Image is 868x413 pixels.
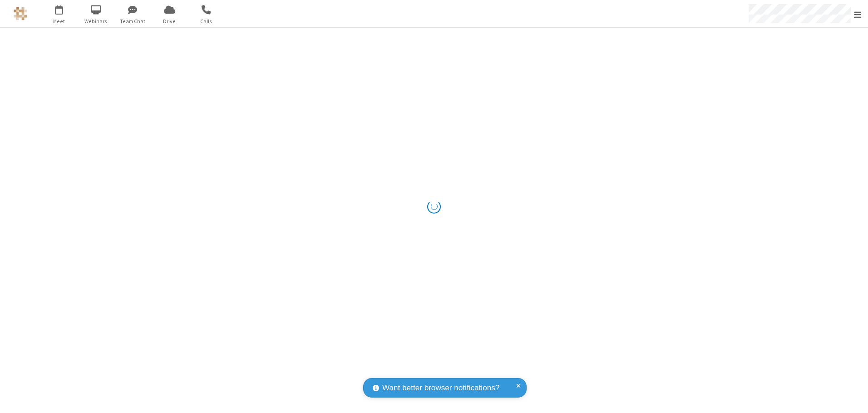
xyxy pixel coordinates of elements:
[42,17,76,25] span: Meet
[189,17,223,25] span: Calls
[382,382,499,394] span: Want better browser notifications?
[153,17,187,25] span: Drive
[116,17,150,25] span: Team Chat
[14,7,27,20] img: QA Selenium DO NOT DELETE OR CHANGE
[79,17,113,25] span: Webinars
